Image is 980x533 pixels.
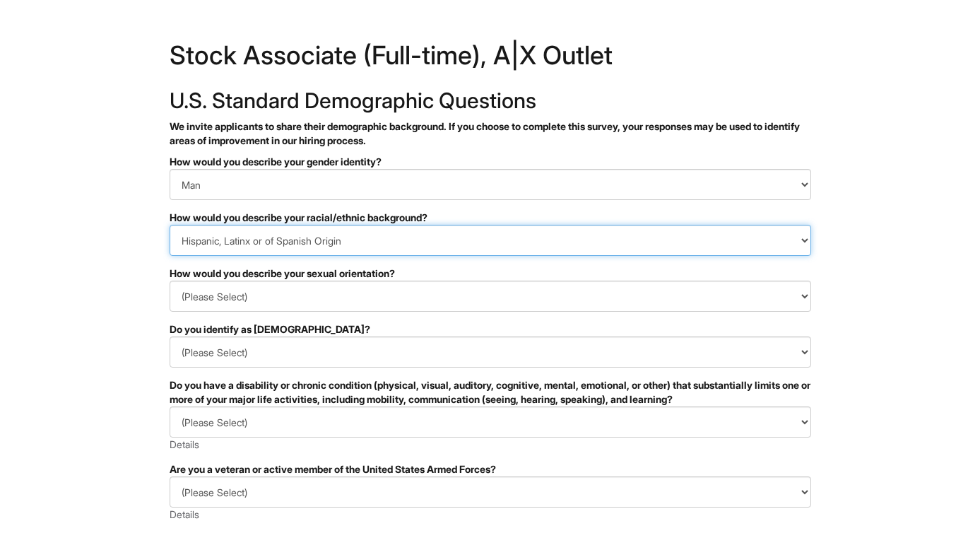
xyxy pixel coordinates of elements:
select: Do you have a disability or chronic condition (physical, visual, auditory, cognitive, mental, emo... [170,406,811,438]
h1: Stock Associate (Full-time), A|X Outlet [170,42,811,75]
a: Details [170,508,199,520]
select: How would you describe your gender identity? [170,169,811,200]
div: Do you have a disability or chronic condition (physical, visual, auditory, cognitive, mental, emo... [170,378,811,406]
div: Are you a veteran or active member of the United States Armed Forces? [170,462,811,476]
select: How would you describe your racial/ethnic background? [170,225,811,256]
h2: U.S. Standard Demographic Questions [170,89,811,112]
a: Details [170,438,199,450]
div: Do you identify as [DEMOGRAPHIC_DATA]? [170,322,811,336]
select: Are you a veteran or active member of the United States Armed Forces? [170,476,811,508]
select: How would you describe your sexual orientation? [170,281,811,312]
select: Do you identify as transgender? [170,336,811,368]
p: We invite applicants to share their demographic background. If you choose to complete this survey... [170,119,811,148]
div: How would you describe your gender identity? [170,155,811,169]
div: How would you describe your sexual orientation? [170,266,811,281]
div: How would you describe your racial/ethnic background? [170,211,811,225]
